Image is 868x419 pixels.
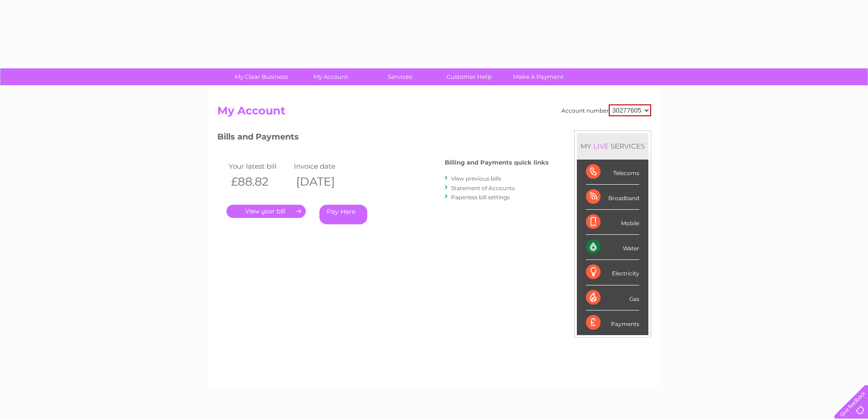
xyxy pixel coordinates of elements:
th: £88.82 [226,172,292,191]
a: Customer Help [431,68,507,85]
a: Paperless bill settings [451,194,510,201]
div: Mobile [586,210,639,235]
a: My Clear Business [224,68,299,85]
h2: My Account [217,104,651,122]
div: LIVE [591,142,611,150]
div: Payments [586,310,639,335]
h4: Billing and Payments quick links [445,159,549,166]
div: Water [586,235,639,260]
div: Account number [561,104,651,116]
div: Gas [586,285,639,310]
h3: Bills and Payments [217,130,549,146]
td: Your latest bill [226,160,292,172]
div: MY SERVICES [577,133,648,159]
div: Broadband [586,185,639,210]
a: Pay Here [319,205,367,224]
a: Statement of Accounts [451,185,515,191]
div: Telecoms [586,160,639,185]
a: View previous bills [451,175,501,182]
td: Invoice date [292,160,357,172]
div: Electricity [586,260,639,285]
a: . [226,205,306,218]
th: [DATE] [292,172,357,191]
a: My Account [293,68,368,85]
a: Services [362,68,437,85]
a: Make A Payment [501,68,576,85]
